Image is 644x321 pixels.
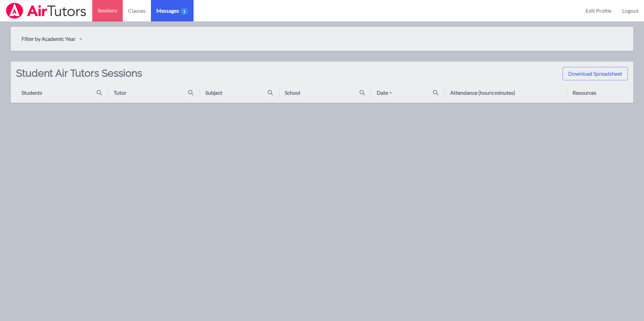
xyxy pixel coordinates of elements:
div: Resources [573,89,596,97]
h2: Student Air Tutors Sessions [16,67,142,88]
div: Date [377,89,393,97]
div: Attendance (hours:minutes) [450,89,515,97]
button: Filter by Academic Year [16,32,88,46]
div: Tutor [114,89,126,97]
span: Messages [156,7,188,15]
button: Download Spreadsheet [562,67,628,80]
div: Subject [205,89,222,97]
div: Students [21,89,42,97]
div: School [285,89,300,97]
img: Airtutors Logo [5,3,87,19]
span: 1 [180,7,188,15]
